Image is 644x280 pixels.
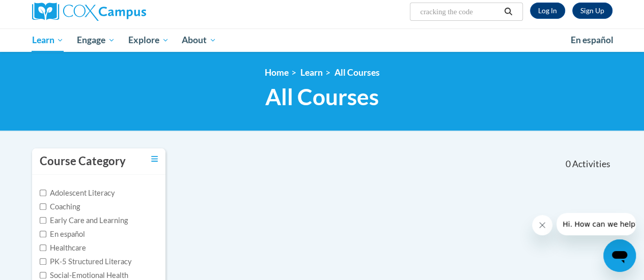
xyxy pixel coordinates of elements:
[265,67,289,78] a: Home
[40,153,126,169] h3: Course Category
[40,231,46,237] input: Checkbox for Options
[77,34,115,46] span: Engage
[40,201,80,212] label: Coaching
[556,213,636,235] iframe: Message from company
[6,7,82,15] span: Hi. How can we help?
[40,244,46,251] input: Checkbox for Options
[40,242,86,254] label: Healthcare
[40,258,46,265] input: Checkbox for Options
[532,215,552,235] iframe: Close message
[572,3,612,19] a: Register
[565,159,570,170] span: 0
[571,35,613,45] span: En español
[530,3,565,19] a: Log In
[419,6,500,18] input: Search Courses
[40,229,85,240] label: En español
[32,3,215,21] a: Cox Campus
[603,239,636,272] iframe: Button to launch messaging window
[122,28,176,52] a: Explore
[182,34,216,46] span: About
[25,28,71,52] a: Learn
[40,217,46,224] input: Checkbox for Options
[24,28,620,52] div: Main menu
[40,188,115,199] label: Adolescent Literacy
[128,34,169,46] span: Explore
[32,34,64,46] span: Learn
[300,67,323,78] a: Learn
[265,83,379,110] span: All Courses
[32,3,146,21] img: Cox Campus
[334,67,380,78] a: All Courses
[40,203,46,210] input: Checkbox for Options
[40,215,128,226] label: Early Care and Learning
[40,256,132,267] label: PK-5 Structured Literacy
[572,159,610,170] span: Activities
[40,190,46,196] input: Checkbox for Options
[564,29,620,51] a: En español
[151,153,158,165] a: Toggle collapse
[70,28,122,52] a: Engage
[500,6,516,18] button: Search
[40,272,46,278] input: Checkbox for Options
[175,28,223,52] a: About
